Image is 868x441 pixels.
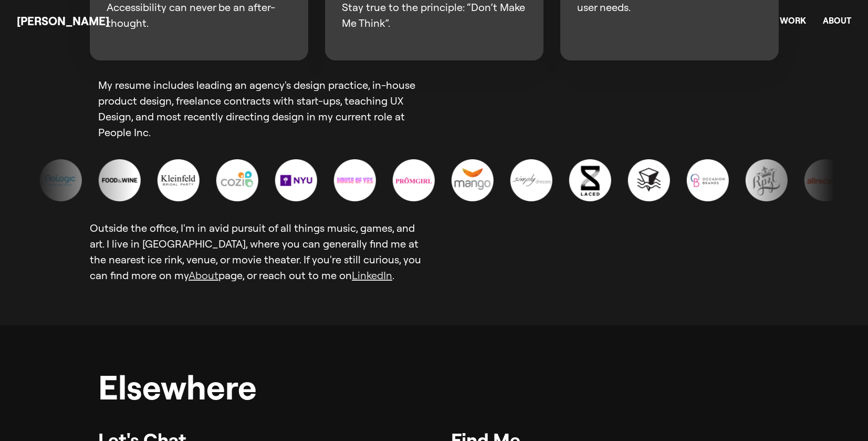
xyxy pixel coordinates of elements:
[746,159,788,201] img: RPZL logo
[780,15,806,26] a: Work
[17,14,109,28] a: [PERSON_NAME]
[352,269,392,282] a: LinkedIn
[189,269,218,282] a: About
[90,220,426,283] p: Outside the office, I'm in avid pursuit of all things music, games, and art. I live in [GEOGRAPHI...
[823,15,851,26] a: About
[98,367,257,408] p: Elsewhere
[98,77,434,140] p: My resume includes leading an agency's design practice, in-house product design, freelance contra...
